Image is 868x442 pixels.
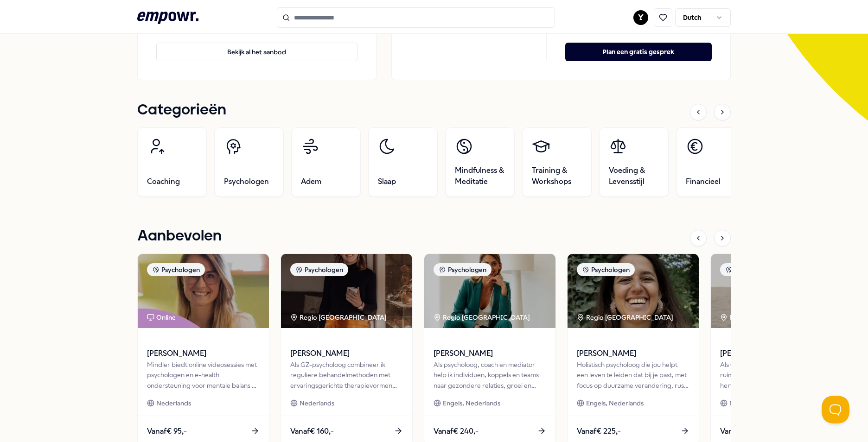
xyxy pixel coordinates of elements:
span: Slaap [378,176,396,187]
span: Vanaf € 240,- [434,425,479,437]
span: [PERSON_NAME] [434,347,546,360]
button: Bekijk al het aanbod [156,43,357,61]
a: Coaching [137,127,207,197]
span: Voeding & Levensstijl [609,165,659,187]
span: Engels, Nederlands [586,398,644,408]
div: Holistisch psycholoog die jou helpt een leven te leiden dat bij je past, met focus op duurzame ve... [577,360,689,391]
img: package image [711,254,842,328]
span: [PERSON_NAME] [147,347,260,360]
div: Psychologen [290,263,348,276]
span: Nederlands [156,398,191,408]
span: Financieel [686,176,721,187]
a: Mindfulness & Meditatie [445,127,515,197]
span: Vanaf € 95,- [147,425,187,437]
h1: Aanbevolen [137,225,222,248]
a: Bekijk al het aanbod [156,28,357,61]
div: Als psycholoog, coach en mediator help ik individuen, koppels en teams naar gezondere relaties, g... [434,360,546,391]
span: Training & Workshops [532,165,582,187]
span: Adem [301,176,321,187]
button: Plan een gratis gesprek [565,43,712,61]
img: package image [281,254,412,328]
div: Online [147,312,176,322]
button: Y [633,10,648,25]
div: Regio [GEOGRAPHIC_DATA] [577,312,675,322]
div: Als GZ-psycholoog bied ik een veilige ruimte voor inzicht, herstel en het herwinnen van balans, z... [720,360,833,391]
div: Psychologen [577,263,635,276]
h1: Categorieën [137,99,226,122]
div: Als GZ-psycholoog combineer ik reguliere behandelmethoden met ervaringsgerichte therapievormen (b... [290,360,403,391]
span: Vanaf € 160,- [720,425,764,437]
img: package image [568,254,699,328]
span: Mindfulness & Meditatie [455,165,505,187]
span: Nederlands [300,398,334,408]
a: Training & Workshops [522,127,592,197]
a: Adem [291,127,361,197]
span: Psychologen [224,176,269,187]
span: [PERSON_NAME] [577,347,689,360]
span: Engels, Nederlands [443,398,500,408]
a: Financieel [676,127,746,197]
span: Nederlands [729,398,764,408]
a: Psychologen [214,127,284,197]
span: Vanaf € 160,- [290,425,334,437]
span: Vanaf € 225,- [577,425,621,437]
img: package image [138,254,269,328]
div: Regio [GEOGRAPHIC_DATA] [290,312,388,322]
a: Voeding & Levensstijl [599,127,669,197]
iframe: Help Scout Beacon - Open [822,396,849,423]
div: Regio [GEOGRAPHIC_DATA] [434,312,531,322]
div: Psychologen [147,263,205,276]
input: Search for products, categories or subcategories [277,7,555,28]
img: package image [424,254,555,328]
div: Psychologen [434,263,491,276]
a: Slaap [368,127,438,197]
div: Mindler biedt online videosessies met psychologen en e-health ondersteuning voor mentale balans e... [147,360,260,391]
div: Regio [GEOGRAPHIC_DATA] [720,312,818,322]
div: Psychologen [720,263,778,276]
span: Coaching [147,176,180,187]
span: [PERSON_NAME] [290,347,403,360]
span: [PERSON_NAME] [720,347,833,360]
